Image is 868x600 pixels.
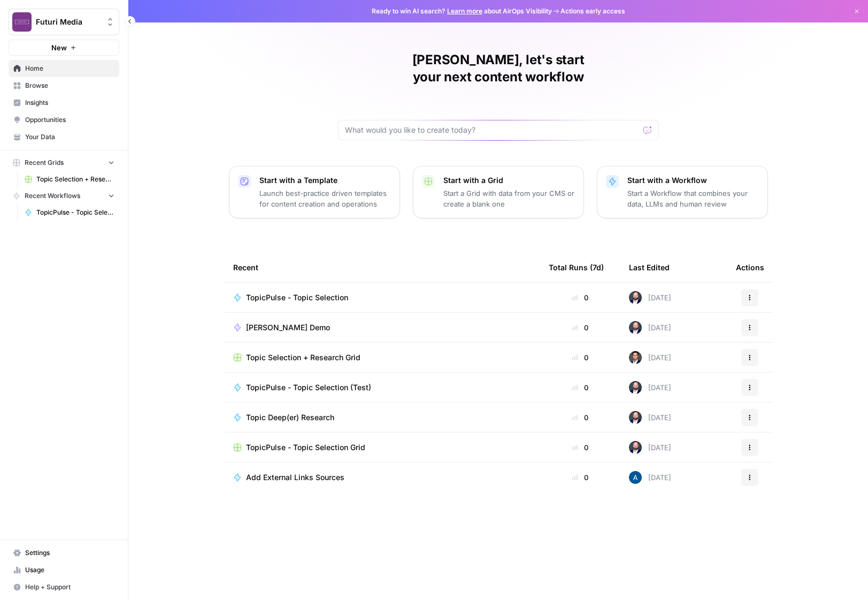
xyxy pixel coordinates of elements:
span: Recent Workflows [25,191,80,201]
a: Your Data [9,128,119,146]
div: [DATE] [629,351,671,364]
span: TopicPulse - Topic Selection [36,208,114,217]
div: [DATE] [629,291,671,304]
a: Usage [9,561,119,579]
img: n8d98mbxvatjd9lqgbj2kl719jgi [629,351,642,364]
p: Start a Workflow that combines your data, LLMs and human review [627,188,759,209]
a: Topic Deep(er) Research [233,412,532,423]
span: Opportunities [25,115,114,125]
a: Home [9,60,119,77]
div: 0 [549,352,612,363]
button: Start with a WorkflowStart a Workflow that combines your data, LLMs and human review [597,166,768,218]
div: [DATE] [629,381,671,394]
div: Recent [233,253,532,282]
span: Topic Deep(er) Research [246,412,334,423]
span: TopicPulse - Topic Selection [246,292,348,303]
div: Last Edited [629,253,670,282]
span: Add External Links Sources [246,472,344,483]
span: Insights [25,98,114,108]
span: Actions early access [560,6,625,16]
a: Topic Selection + Research Grid [233,352,532,363]
span: Your Data [25,132,114,142]
a: Topic Selection + Research Grid [20,171,119,188]
img: hkrs5at3lwacmvgzdjs0hcqw3ft7 [629,411,642,424]
div: [DATE] [629,441,671,454]
a: Insights [9,94,119,111]
div: 0 [549,322,612,333]
button: Help + Support [9,579,119,596]
span: Futuri Media [36,17,101,27]
div: 0 [549,412,612,423]
span: TopicPulse - Topic Selection (Test) [246,382,371,393]
div: Total Runs (7d) [549,253,604,282]
img: hkrs5at3lwacmvgzdjs0hcqw3ft7 [629,381,642,394]
a: Browse [9,77,119,94]
img: hkrs5at3lwacmvgzdjs0hcqw3ft7 [629,291,642,304]
div: 0 [549,382,612,393]
button: New [9,40,119,56]
div: 0 [549,442,612,453]
img: Futuri Media Logo [12,12,32,32]
a: TopicPulse - Topic Selection (Test) [233,382,532,393]
span: [PERSON_NAME] Demo [246,322,330,333]
p: Start with a Grid [443,175,575,186]
button: Start with a TemplateLaunch best-practice driven templates for content creation and operations [229,166,400,218]
p: Start with a Workflow [627,175,759,186]
a: TopicPulse - Topic Selection [233,292,532,303]
img: hkrs5at3lwacmvgzdjs0hcqw3ft7 [629,321,642,334]
a: Settings [9,544,119,561]
div: [DATE] [629,471,671,484]
p: Start a Grid with data from your CMS or create a blank one [443,188,575,209]
div: [DATE] [629,321,671,334]
a: [PERSON_NAME] Demo [233,322,532,333]
button: Recent Workflows [9,188,119,204]
span: Home [25,64,114,73]
img: hkrs5at3lwacmvgzdjs0hcqw3ft7 [629,441,642,454]
span: Browse [25,81,114,90]
span: Ready to win AI search? about AirOps Visibility [372,6,552,16]
div: 0 [549,472,612,483]
img: he81ibor8lsei4p3qvg4ugbvimgp [629,471,642,484]
span: Recent Grids [25,158,64,168]
p: Start with a Template [259,175,391,186]
span: Help + Support [25,582,114,592]
p: Launch best-practice driven templates for content creation and operations [259,188,391,209]
span: TopicPulse - Topic Selection Grid [246,442,365,453]
a: Learn more [447,7,482,15]
div: 0 [549,292,612,303]
button: Recent Grids [9,155,119,171]
div: Actions [736,253,764,282]
button: Workspace: Futuri Media [9,9,119,35]
a: Opportunities [9,111,119,128]
a: TopicPulse - Topic Selection [20,204,119,221]
span: Topic Selection + Research Grid [246,352,360,363]
span: New [51,42,67,53]
h1: [PERSON_NAME], let's start your next content workflow [338,51,659,86]
span: Settings [25,548,114,558]
span: Topic Selection + Research Grid [36,174,114,184]
input: What would you like to create today? [345,125,639,135]
button: Start with a GridStart a Grid with data from your CMS or create a blank one [413,166,584,218]
span: Usage [25,565,114,575]
a: TopicPulse - Topic Selection Grid [233,442,532,453]
div: [DATE] [629,411,671,424]
a: Add External Links Sources [233,472,532,483]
